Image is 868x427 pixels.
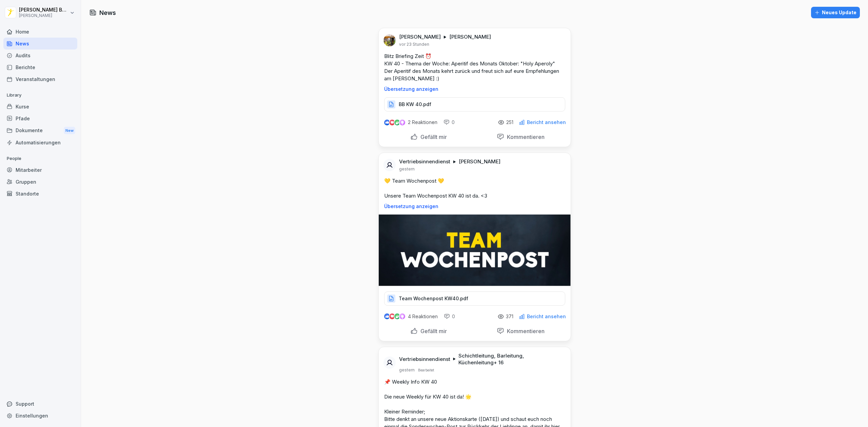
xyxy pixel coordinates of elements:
a: Home [3,26,77,38]
a: Pfade [3,113,77,124]
a: Team Wochenpost KW40.pdf [384,297,565,304]
img: inspiring [399,119,405,125]
p: gestern [399,166,415,172]
p: 251 [506,120,513,125]
p: Vertriebsinnendienst [399,356,450,363]
img: inspiring [399,313,405,320]
img: like [384,314,390,319]
img: love [390,314,395,319]
p: Übersetzung anzeigen [384,204,565,209]
a: Gruppen [3,176,77,188]
p: [PERSON_NAME] [399,34,441,40]
p: [PERSON_NAME] [19,13,68,18]
a: Kurse [3,101,77,113]
p: [PERSON_NAME] [449,34,491,40]
div: 0 [443,119,455,126]
img: ahtvx1qdgs31qf7oeejj87mb.png [383,34,396,46]
a: DokumenteNew [3,124,77,137]
a: Einstellungen [3,410,77,422]
p: [PERSON_NAME] [459,158,500,165]
p: 4 Reaktionen [408,314,438,319]
p: vor 23 Stunden [399,42,429,47]
p: gestern [399,367,415,373]
p: Vertriebsinnendienst [399,158,450,165]
p: Library [3,90,77,101]
p: BB KW 40.pdf [399,101,431,108]
div: 0 [444,313,455,320]
img: celebrate [394,313,400,319]
p: Kommentieren [504,328,545,334]
p: Bericht ansehen [527,120,566,125]
img: g34s0yh0j3vng4wml98129oi.png [379,215,571,286]
img: like [384,120,390,125]
p: Gefällt mir [418,134,447,140]
p: [PERSON_NAME] Bogomolec [19,7,68,13]
p: 2 Reaktionen [408,120,437,125]
a: BB KW 40.pdf [384,103,565,110]
a: Veranstaltungen [3,73,77,85]
a: Automatisierungen [3,137,77,148]
img: love [390,120,395,125]
p: Blitz Briefing Zeit ⏰ KW 40 - Thema der Woche: Aperitif des Monats Oktober: "Holy Aperoly" Der Ap... [384,53,565,82]
h1: News [99,8,116,17]
a: Standorte [3,188,77,200]
p: 💛 Team Wochenpost 💛 Unsere Team Wochenpost KW 40 ist da. <3 [384,177,565,200]
div: Support [3,398,77,410]
a: Mitarbeiter [3,164,77,176]
a: Berichte [3,61,77,73]
a: News [3,38,77,49]
div: New [64,127,75,135]
p: 371 [506,314,513,319]
a: Audits [3,49,77,61]
div: Neues Update [814,9,856,16]
p: Bericht ansehen [527,314,566,319]
p: Gefällt mir [418,328,447,334]
p: Schichtleitung, Barleitung, Küchenleitung + 16 [458,352,563,366]
p: Bearbeitet [418,367,434,373]
img: celebrate [394,120,400,125]
p: Team Wochenpost KW40.pdf [399,295,468,302]
div: Dokumente [3,124,77,137]
button: Neues Update [811,7,860,18]
p: People [3,153,77,164]
p: Übersetzung anzeigen [384,86,565,92]
p: Kommentieren [504,134,545,140]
